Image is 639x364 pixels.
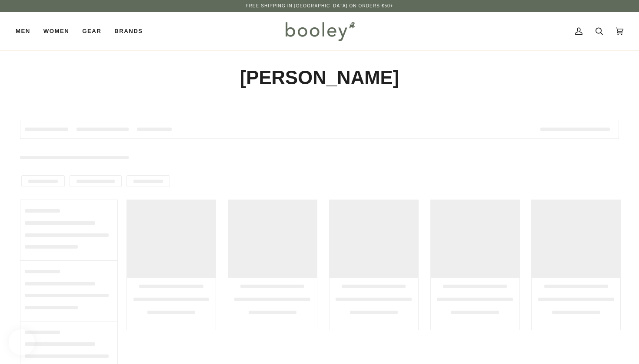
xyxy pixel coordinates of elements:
[16,27,30,36] span: Men
[282,19,358,44] img: Booley
[246,3,393,10] p: Free Shipping in [GEOGRAPHIC_DATA] on Orders €50+
[9,329,35,355] iframe: Button to open loyalty program pop-up
[43,27,69,36] span: Women
[82,27,101,36] span: Gear
[37,12,76,50] a: Women
[76,12,108,50] a: Gear
[108,12,149,50] a: Brands
[16,12,37,50] a: Men
[20,66,619,90] h1: [PERSON_NAME]
[114,27,143,36] span: Brands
